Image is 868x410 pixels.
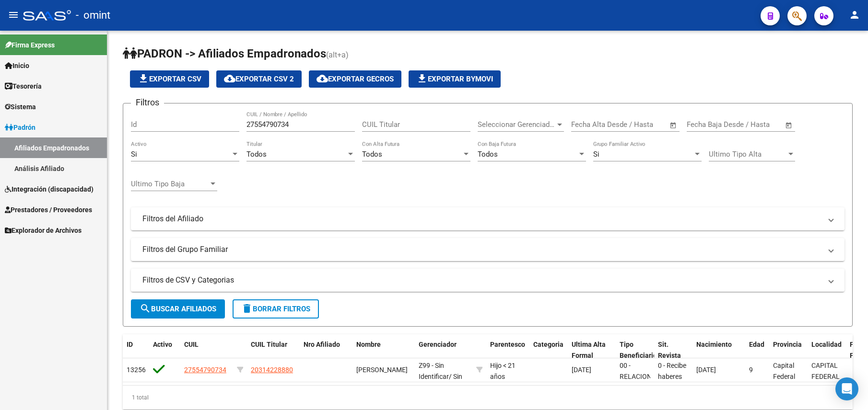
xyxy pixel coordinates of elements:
[572,364,612,376] div: [DATE]
[241,303,253,314] mat-icon: delete
[131,269,845,292] mat-expansion-panel-header: Filtros de CSV y Categorias
[356,341,381,348] span: Nombre
[131,96,164,109] h3: Filtros
[773,362,795,380] span: Capital Federal
[246,150,267,159] span: Todos
[658,362,698,391] span: 0 - Recibe haberes regularmente
[326,50,349,59] span: (alt+a)
[696,366,716,374] span: [DATE]
[616,334,654,366] datatable-header-cell: Tipo Beneficiario
[687,120,726,129] input: Fecha inicio
[568,334,616,366] datatable-header-cell: Ultima Alta Formal
[352,334,415,366] datatable-header-cell: Nombre
[184,366,226,374] span: 27554790734
[533,341,563,348] span: Categoria
[749,366,753,374] span: 9
[131,238,845,261] mat-expansion-panel-header: Filtros del Grupo Familiar
[131,207,845,230] mat-expansion-panel-header: Filtros del Afiliado
[416,73,428,84] mat-icon: file_download
[131,299,225,319] button: Buscar Afiliados
[784,120,795,131] button: Open calendar
[478,150,498,159] span: Todos
[123,386,853,410] div: 1 total
[5,60,29,71] span: Inicio
[5,205,92,215] span: Prestadores / Proveedores
[131,150,137,159] span: Si
[138,73,149,84] mat-icon: file_download
[654,334,692,366] datatable-header-cell: Sit. Revista
[8,9,19,21] mat-icon: menu
[142,214,821,224] mat-panel-title: Filtros del Afiliado
[224,73,235,84] mat-icon: cloud_download
[745,334,769,366] datatable-header-cell: Edad
[849,9,860,21] mat-icon: person
[184,341,199,348] span: CUIL
[409,70,501,88] button: Exportar Bymovi
[300,334,352,366] datatable-header-cell: Nro Afiliado
[593,150,599,159] span: Si
[490,362,516,380] span: Hijo < 21 años
[123,47,326,60] span: PADRON -> Afiliados Empadronados
[356,366,408,374] span: [PERSON_NAME]
[5,225,82,236] span: Explorador de Archivos
[131,180,209,188] span: Ultimo Tipo Baja
[709,150,786,159] span: Ultimo Tipo Alta
[811,362,840,380] span: CAPITAL FEDERAL
[749,341,764,348] span: Edad
[142,244,821,255] mat-panel-title: Filtros del Grupo Familiar
[5,40,55,50] span: Firma Express
[123,334,149,366] datatable-header-cell: ID
[247,334,300,366] datatable-header-cell: CUIL Titular
[224,75,294,83] span: Exportar CSV 2
[478,120,555,129] span: Seleccionar Gerenciador
[620,362,664,402] span: 00 - RELACION DE DEPENDENCIA
[419,362,449,380] span: Z99 - Sin Identificar
[620,341,657,359] span: Tipo Beneficiario
[317,73,328,84] mat-icon: cloud_download
[362,150,382,159] span: Todos
[153,341,172,348] span: Activo
[619,120,665,129] input: Fecha fin
[415,334,472,366] datatable-header-cell: Gerenciador
[304,341,340,348] span: Nro Afiliado
[696,341,732,348] span: Nacimiento
[668,120,679,131] button: Open calendar
[5,122,35,133] span: Padrón
[140,303,151,314] mat-icon: search
[529,334,568,366] datatable-header-cell: Categoria
[233,299,319,319] button: Borrar Filtros
[773,341,802,348] span: Provincia
[692,334,745,366] datatable-header-cell: Nacimiento
[571,120,610,129] input: Fecha inicio
[149,334,180,366] datatable-header-cell: Activo
[130,70,209,88] button: Exportar CSV
[140,305,216,313] span: Buscar Afiliados
[216,70,302,88] button: Exportar CSV 2
[251,366,293,374] span: 20314228880
[5,184,94,194] span: Integración (discapacidad)
[138,75,201,83] span: Exportar CSV
[835,377,858,400] div: Open Intercom Messenger
[180,334,233,366] datatable-header-cell: CUIL
[5,102,36,112] span: Sistema
[490,341,525,348] span: Parentesco
[658,341,681,359] span: Sit. Revista
[808,334,846,366] datatable-header-cell: Localidad
[309,70,401,88] button: Exportar GECROS
[76,5,110,26] span: - omint
[5,81,42,91] span: Tesorería
[317,75,394,83] span: Exportar GECROS
[241,305,310,313] span: Borrar Filtros
[734,120,781,129] input: Fecha fin
[127,341,133,348] span: ID
[416,75,493,83] span: Exportar Bymovi
[811,341,842,348] span: Localidad
[251,341,287,348] span: CUIL Titular
[572,341,606,359] span: Ultima Alta Formal
[769,334,808,366] datatable-header-cell: Provincia
[142,275,821,285] mat-panel-title: Filtros de CSV y Categorias
[486,334,529,366] datatable-header-cell: Parentesco
[127,366,150,374] span: 132561
[419,341,457,348] span: Gerenciador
